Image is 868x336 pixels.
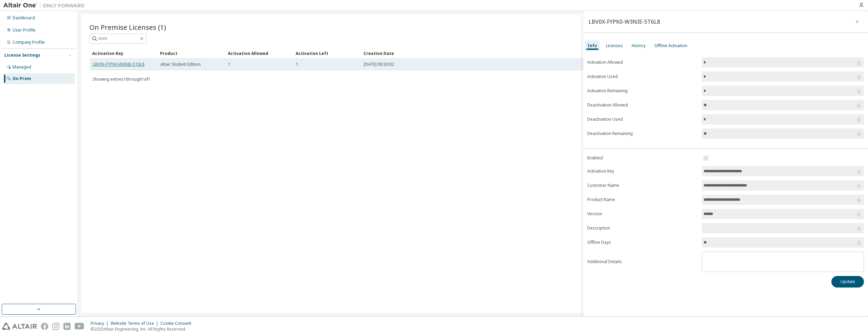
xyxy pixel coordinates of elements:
[91,326,195,332] p: © 2025 Altair Engineering, Inc. All Rights Reserved.
[4,53,40,58] div: License Settings
[587,102,698,108] label: Deactivation Allowed
[75,323,84,330] img: youtube.svg
[589,19,660,24] div: LBV0X-FYPK0-W3NIE-5T6L8
[91,321,111,326] div: Privacy
[13,64,31,70] div: Managed
[228,62,231,67] span: 1
[632,43,646,48] div: History
[3,2,88,9] img: Altair One
[63,323,71,330] img: linkedin.svg
[587,183,698,188] label: Customer Name
[93,61,144,67] a: LBV0X-FYPK0-W3NIE-5T6L8
[587,259,698,264] label: Additional Details
[228,48,290,59] div: Activation Allowed
[111,321,160,326] div: Website Terms of Use
[588,43,597,48] div: Info
[587,225,698,231] label: Description
[13,15,35,21] div: Dashboard
[13,40,45,45] div: Company Profile
[606,43,623,48] div: Licenses
[587,155,698,161] label: Enabled
[654,43,687,48] div: Offline Activation
[831,276,864,288] button: Update
[587,88,698,94] label: Activation Remaining
[160,48,222,59] div: Product
[93,76,151,82] span: Showing entries 1 through 1 of 1
[363,48,827,59] div: Creation Date
[587,169,698,174] label: Activation Key
[296,62,298,67] span: 1
[587,197,698,202] label: Product Name
[587,74,698,79] label: Activation Used
[2,323,37,330] img: altair_logo.svg
[587,60,698,65] label: Activation Allowed
[160,321,195,326] div: Cookie Consent
[13,76,31,81] div: On Prem
[587,211,698,217] label: Version
[364,62,394,67] span: [DATE] 00:30:02
[13,27,36,33] div: User Profile
[90,22,166,32] span: On Premise Licenses (1)
[41,323,48,330] img: facebook.svg
[52,323,59,330] img: instagram.svg
[587,117,698,122] label: Deactivation Used
[587,240,698,245] label: Offline Days
[160,62,201,67] span: Altair Student Edition
[296,48,358,59] div: Activation Left
[92,48,155,59] div: Activation Key
[587,131,698,136] label: Deactivation Remaining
